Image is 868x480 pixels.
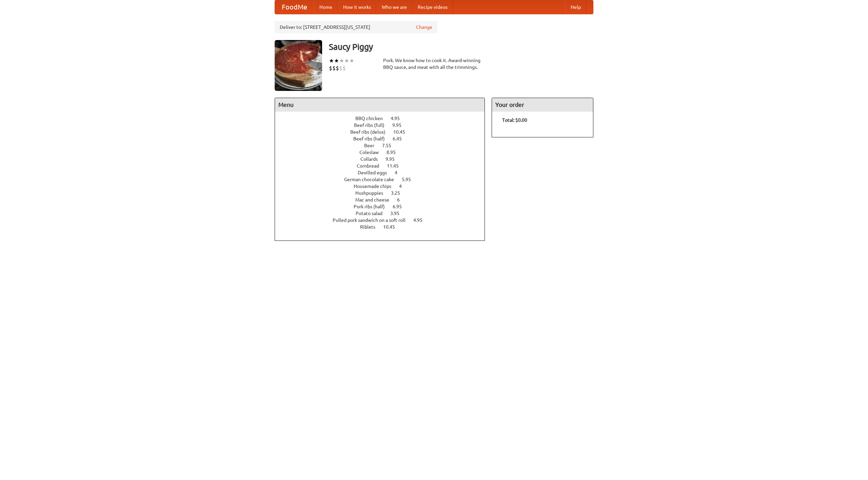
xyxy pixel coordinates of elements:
span: 4 [395,170,404,175]
li: $ [329,64,332,72]
a: German chocolate cake 5.95 [344,177,423,182]
a: Beef ribs (half) 6.45 [353,136,414,141]
span: 10.45 [383,224,402,230]
span: Coleslaw [359,150,386,155]
a: BBQ chicken 4.95 [355,116,412,121]
img: angular.jpg [275,40,322,91]
span: Cornbread [357,163,386,169]
a: Recipe videos [412,0,453,14]
li: ★ [349,57,354,64]
a: Who we are [376,0,412,14]
li: $ [339,64,342,72]
a: Change [416,24,432,31]
span: 6.45 [393,136,409,141]
span: 10.45 [393,129,412,135]
a: Devilled eggs 4 [358,170,410,175]
span: Potato salad [356,211,389,216]
span: 7.55 [382,143,398,148]
li: $ [342,64,346,72]
li: ★ [329,57,334,64]
a: Pulled pork sandwich on a soft roll 4.95 [333,217,435,223]
span: 3.95 [390,211,406,216]
span: 4.95 [391,116,407,121]
a: Housemade chips 4 [354,184,414,189]
span: Beef ribs (half) [353,136,392,141]
a: Potato salad 3.95 [356,211,412,216]
span: 4.95 [413,217,429,223]
li: $ [336,64,339,72]
a: How it works [338,0,376,14]
span: 9.95 [392,122,408,128]
span: Housemade chips [354,184,398,189]
span: Riblets [360,224,382,230]
a: Beef ribs (delux) 10.45 [350,129,418,135]
a: Collards 9.95 [360,156,407,162]
span: Beer [364,143,381,148]
a: Home [314,0,338,14]
a: Pork ribs (half) 6.95 [354,204,414,209]
a: Hushpuppies 3.25 [355,190,413,196]
span: 9.95 [386,156,401,162]
span: 6 [397,197,407,203]
span: Devilled eggs [358,170,394,175]
span: BBQ chicken [355,116,390,121]
span: 8.95 [387,150,402,155]
b: Total: $0.00 [502,117,527,123]
span: Beef ribs (full) [354,122,391,128]
a: Riblets 10.45 [360,224,408,230]
a: Beer 7.55 [364,143,404,148]
li: $ [332,64,336,72]
a: Coleslaw 8.95 [359,150,408,155]
span: 6.95 [393,204,409,209]
h4: Menu [275,98,485,112]
li: ★ [339,57,344,64]
a: Beef ribs (full) 9.95 [354,122,414,128]
a: Cornbread 11.45 [357,163,411,169]
span: Pork ribs (half) [354,204,392,209]
a: Mac and cheese 6 [355,197,412,203]
a: Help [565,0,586,14]
span: 11.45 [387,163,406,169]
span: German chocolate cake [344,177,401,182]
li: ★ [334,57,339,64]
span: 4 [399,184,409,189]
div: Pork. We know how to cook it. Award-winning BBQ sauce, and meat with all the trimmings. [383,57,485,71]
span: 3.25 [391,190,407,196]
span: Hushpuppies [355,190,390,196]
span: 5.95 [402,177,418,182]
div: Deliver to: [STREET_ADDRESS][US_STATE] [275,21,437,33]
span: Mac and cheese [355,197,396,203]
span: Pulled pork sandwich on a soft roll [333,217,412,223]
span: Beef ribs (delux) [350,129,392,135]
li: ★ [344,57,349,64]
span: Collards [360,156,384,162]
h3: Saucy Piggy [329,40,593,54]
h4: Your order [492,98,593,112]
a: FoodMe [275,0,314,14]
